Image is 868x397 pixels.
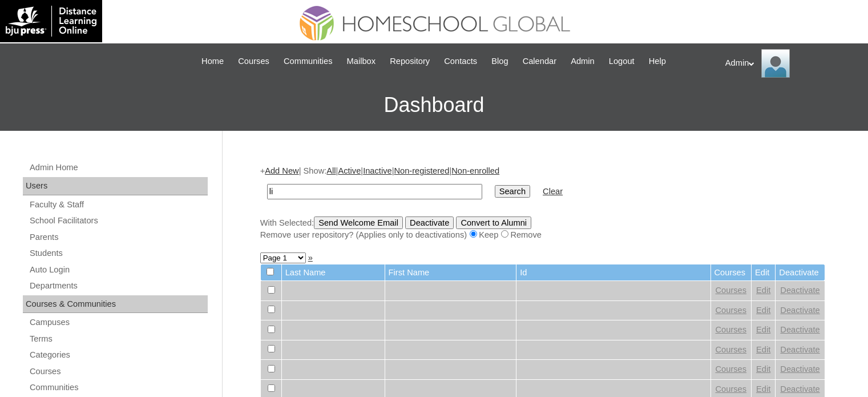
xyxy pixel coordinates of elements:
a: Deactivate [780,384,819,394]
a: Courses [716,325,747,334]
span: Repository [390,55,430,68]
span: Contacts [444,55,477,68]
span: Communities [284,55,333,68]
span: Admin [571,55,595,68]
span: Mailbox [347,55,376,68]
a: Non-enrolled [451,166,499,175]
a: Clear [543,187,563,196]
a: Categories [29,348,208,362]
a: Contacts [438,55,483,68]
a: Edit [756,306,770,315]
a: Deactivate [780,345,819,354]
td: Edit [752,264,775,281]
div: Admin [725,49,857,78]
a: Blog [486,55,514,68]
span: Blog [491,55,508,68]
a: Communities [278,55,338,68]
a: Terms [29,332,208,346]
a: Communities [29,380,208,395]
input: Send Welcome Email [314,216,403,229]
input: Convert to Alumni [456,216,531,229]
a: » [308,253,313,262]
span: Courses [238,55,269,68]
a: Logout [603,55,640,68]
div: Users [23,177,208,195]
a: Courses [716,286,747,295]
div: + | Show: | | | | [260,165,825,240]
a: Students [29,246,208,260]
a: Edit [756,345,770,354]
a: Deactivate [780,364,819,374]
span: Help [649,55,666,68]
h3: Dashboard [6,79,862,131]
a: Active [338,166,361,175]
a: Inactive [363,166,392,175]
a: Departments [29,279,208,293]
a: Deactivate [780,286,819,295]
a: Admin [565,55,600,68]
img: Admin Homeschool Global [761,49,790,78]
a: Courses [716,384,747,394]
td: Last Name [282,264,385,281]
a: Add New [265,166,298,175]
img: logo-white.png [6,6,96,37]
div: Courses & Communities [23,295,208,314]
a: Deactivate [780,306,819,315]
span: Logout [609,55,635,68]
a: Deactivate [780,325,819,334]
a: Mailbox [341,55,382,68]
a: School Facilitators [29,214,208,228]
a: Admin Home [29,161,208,175]
input: Search [267,184,482,199]
td: Deactivate [776,264,824,281]
div: Remove user repository? (Applies only to deactivations) Keep Remove [260,229,825,241]
input: Search [495,185,530,198]
a: Courses [716,306,747,315]
span: Home [201,55,224,68]
td: Courses [711,264,752,281]
a: Auto Login [29,263,208,277]
a: Parents [29,230,208,244]
a: Courses [716,345,747,354]
td: First Name [385,264,516,281]
a: Help [643,55,672,68]
input: Deactivate [405,216,454,229]
a: Campuses [29,315,208,330]
div: With Selected: [260,216,825,241]
a: Edit [756,286,770,295]
a: Calendar [517,55,562,68]
a: Non-registered [394,166,449,175]
td: Id [516,264,710,281]
a: Courses [716,364,747,374]
a: Edit [756,325,770,334]
a: All [326,166,336,175]
a: Edit [756,384,770,394]
a: Courses [232,55,275,68]
a: Edit [756,364,770,374]
a: Home [196,55,229,68]
a: Faculty & Staff [29,198,208,212]
a: Courses [29,364,208,379]
span: Calendar [523,55,556,68]
a: Repository [384,55,435,68]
